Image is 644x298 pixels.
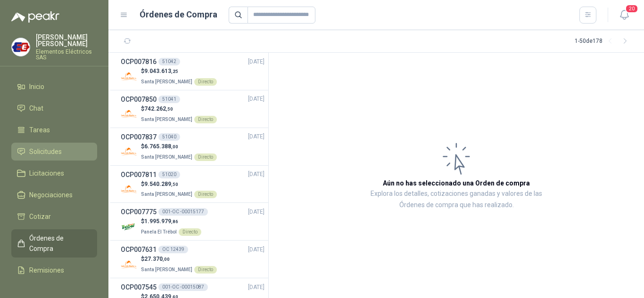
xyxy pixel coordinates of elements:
[29,265,64,275] span: Remisiones
[248,245,264,254] span: [DATE]
[248,170,264,179] span: [DATE]
[248,57,264,66] span: [DATE]
[171,219,178,224] span: ,86
[383,178,530,188] h3: Aún no has seleccionado una Orden de compra
[141,267,192,272] span: Santa [PERSON_NAME]
[121,132,157,142] h3: OCP007837
[121,106,137,122] img: Company Logo
[144,181,178,187] span: 9.540.289
[141,117,192,122] span: Santa [PERSON_NAME]
[163,257,170,262] span: ,00
[11,186,97,204] a: Negociaciones
[141,154,192,160] span: Santa [PERSON_NAME]
[121,56,157,67] h3: OCP007816
[11,229,97,258] a: Órdenes de Compra
[140,8,217,21] h1: Órdenes de Compra
[29,146,62,157] span: Solicitudes
[29,168,64,178] span: Licitaciones
[121,207,157,217] h3: OCP007775
[141,217,201,226] p: $
[616,7,633,24] button: 20
[141,79,192,84] span: Santa [PERSON_NAME]
[141,67,217,76] p: $
[121,244,264,274] a: OCP007631OC 12439[DATE] Company Logo$27.370,00Santa [PERSON_NAME]Directo
[121,181,137,197] img: Company Logo
[363,188,550,211] p: Explora los detalles, cotizaciones ganadas y valores de las Órdenes de compra que has realizado.
[29,103,43,113] span: Chat
[121,68,137,85] img: Company Logo
[158,171,180,178] div: 51020
[11,11,59,23] img: Logo peakr
[121,218,137,235] img: Company Logo
[144,105,173,112] span: 742.262
[121,132,264,161] a: OCP00783751040[DATE] Company Logo$6.765.388,00Santa [PERSON_NAME]Directo
[248,208,264,217] span: [DATE]
[121,94,264,124] a: OCP00785051041[DATE] Company Logo$742.262,50Santa [PERSON_NAME]Directo
[158,58,180,65] div: 51042
[248,132,264,141] span: [DATE]
[158,133,180,141] div: 51040
[141,255,217,264] p: $
[141,105,217,113] p: $
[11,99,97,117] a: Chat
[121,56,264,86] a: OCP00781651042[DATE] Company Logo$9.043.613,25Santa [PERSON_NAME]Directo
[121,144,137,160] img: Company Logo
[158,246,188,253] div: OC 12439
[11,78,97,96] a: Inicio
[11,143,97,161] a: Solicitudes
[121,282,157,292] h3: OCP007545
[121,207,264,236] a: OCP007775001-OC -00015177[DATE] Company Logo$1.995.979,86Panela El TrébolDirecto
[36,34,97,47] p: [PERSON_NAME] [PERSON_NAME]
[625,4,638,13] span: 20
[248,95,264,104] span: [DATE]
[144,218,178,225] span: 1.995.979
[29,81,44,92] span: Inicio
[11,164,97,182] a: Licitaciones
[121,169,264,199] a: OCP00781151020[DATE] Company Logo$9.540.289,50Santa [PERSON_NAME]Directo
[121,169,157,180] h3: OCP007811
[194,153,217,161] div: Directo
[194,78,217,86] div: Directo
[194,266,217,274] div: Directo
[144,256,170,262] span: 27.370
[11,261,97,279] a: Remisiones
[171,144,178,149] span: ,00
[144,68,178,74] span: 9.043.613
[11,208,97,226] a: Cotizar
[141,192,192,197] span: Santa [PERSON_NAME]
[166,106,173,112] span: ,50
[171,182,178,187] span: ,50
[575,34,633,49] div: 1 - 50 de 178
[11,121,97,139] a: Tareas
[121,244,157,255] h3: OCP007631
[158,96,180,103] div: 51041
[29,211,51,222] span: Cotizar
[144,143,178,150] span: 6.765.388
[29,125,50,135] span: Tareas
[121,256,137,273] img: Company Logo
[171,69,178,74] span: ,25
[29,190,73,200] span: Negociaciones
[141,142,217,151] p: $
[158,208,208,216] div: 001-OC -00015177
[158,283,208,291] div: 001-OC -00015087
[36,49,97,60] p: Elementos Eléctricos SAS
[141,229,177,234] span: Panela El Trébol
[194,116,217,123] div: Directo
[179,228,201,236] div: Directo
[141,180,217,189] p: $
[194,191,217,198] div: Directo
[121,94,157,105] h3: OCP007850
[12,38,30,56] img: Company Logo
[29,233,88,254] span: Órdenes de Compra
[248,283,264,292] span: [DATE]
